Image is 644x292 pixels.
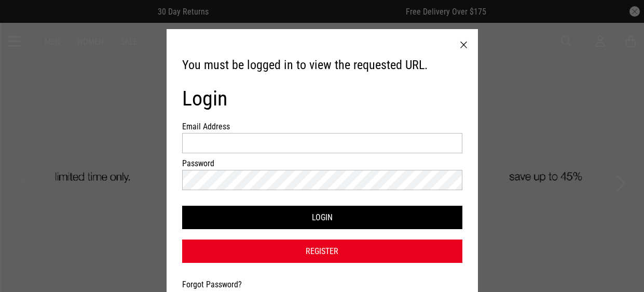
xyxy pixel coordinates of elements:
[182,240,462,263] a: Register
[182,57,462,74] h3: You must be logged in to view the requested URL.
[182,158,238,168] label: Password
[182,122,238,131] label: Email Address
[182,280,242,289] a: Forgot Password?
[182,206,462,229] button: Login
[182,86,462,111] h1: Login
